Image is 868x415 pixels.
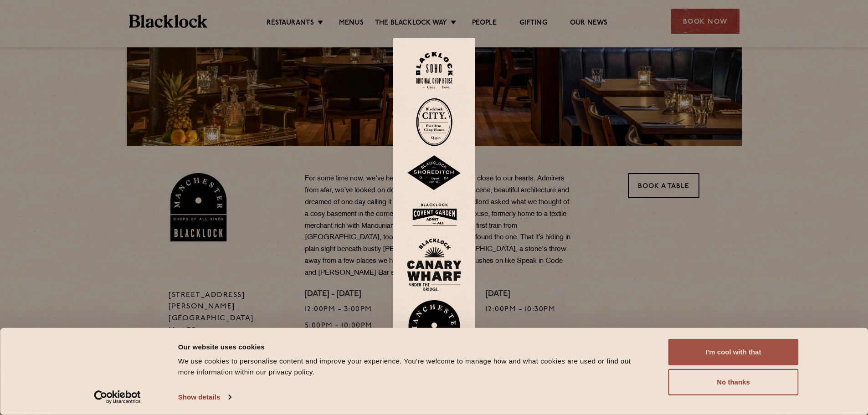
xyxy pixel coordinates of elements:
button: No thanks [668,369,799,395]
img: BLA_1470_CoventGarden_Website_Solid.svg [407,200,462,230]
div: Our website uses cookies [178,341,648,352]
img: City-stamp-default.svg [416,98,452,146]
a: Usercentrics Cookiebot - opens in a new window [77,390,157,404]
div: We use cookies to personalise content and improve your experience. You're welcome to manage how a... [178,356,648,378]
img: BL_CW_Logo_Website.svg [407,238,462,291]
img: Shoreditch-stamp-v2-default.svg [407,155,462,191]
img: Soho-stamp-default.svg [416,52,452,89]
a: Show details [178,390,231,404]
button: I'm cool with that [668,339,799,365]
img: BL_Manchester_Logo-bleed.png [407,300,462,363]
